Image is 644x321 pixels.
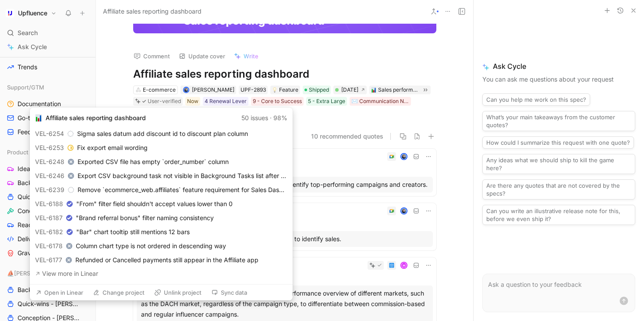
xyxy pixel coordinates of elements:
[371,87,376,93] img: 📊
[67,229,73,235] svg: Done
[303,86,331,94] div: Shipped
[77,143,287,153] p: Fix export email wording
[35,128,64,139] div: VEL-6254
[272,87,277,93] img: 💡
[76,227,287,237] p: "Bar" chart tooltip still mentions 12 bars
[482,111,635,131] button: What’s your main takeaways from the customer quotes?
[67,201,73,207] svg: Done
[66,215,72,221] svg: Done
[150,286,205,299] button: Unlink project
[35,241,63,251] div: VEL-6178
[75,255,287,265] p: Refunded or Cancelled payments still appear in the Affiliate app
[78,157,287,167] p: Exported CSV file has empty `order_number` column
[4,246,92,260] a: Graveyard
[207,286,251,299] button: Sync data
[351,97,409,106] div: ✉️ Communication Needed
[35,268,287,279] a: View more in Linear
[35,114,42,121] img: 📊
[32,286,87,299] button: Open in Linear
[103,6,202,17] span: Affiliate sales reporting dashboard
[4,283,92,296] a: Backlog - [PERSON_NAME]
[18,221,49,229] span: Ready - All
[18,28,38,38] span: Search
[311,131,383,142] button: 10 recommended quotes
[67,131,74,137] svg: Backlog
[241,86,266,94] div: UPF-2893
[4,204,92,218] a: Conception - All
[184,87,189,92] img: avatar
[244,52,258,60] span: Write
[89,286,149,299] button: Change project
[4,97,92,111] a: Documentation
[378,86,419,94] div: Sales performance reporting dashboard
[482,205,635,225] button: Can you write an illustrative release note for this, before we even ship it?
[46,113,146,123] p: Affiliate sales reporting dashboard
[7,83,44,92] span: Support/GTM
[192,86,234,93] span: [PERSON_NAME]
[68,173,74,179] svg: Canceled
[7,269,57,278] span: ⛵️[PERSON_NAME]
[18,164,46,173] span: Ideas - All
[4,232,92,246] a: Delivery - All
[482,74,635,85] p: You can ask me questions about your request
[18,249,48,257] span: Graveyard
[35,213,63,223] div: VEL-6187
[143,86,176,94] div: E-commerce
[35,255,62,265] div: VEL-6177
[18,207,64,215] span: Conception - All
[205,97,247,106] div: 4 Renewal Lever
[77,128,287,139] p: Sigma sales datum add discount id to discount plan column
[18,235,54,243] span: Delivery - All
[35,171,64,181] div: VEL-6246
[401,208,407,214] img: avatar
[270,86,300,94] div: 💡Feature
[309,86,329,94] span: Shipped
[4,111,92,125] a: Go-to-Market
[4,267,92,280] div: ⛵️[PERSON_NAME]
[35,185,64,195] div: VEL-6239
[175,50,229,62] button: Update cover
[241,113,287,123] div: 50 issues · 98%
[482,154,635,174] button: Any ideas what we should ship to kill the game here?
[4,162,92,175] a: Ideas - All
[6,9,14,18] img: Upfluence
[482,136,634,149] button: How could I summarize this request with one quote?
[230,50,262,62] button: Write
[253,97,302,106] div: 9 - Core to Success
[4,26,92,39] div: Search
[35,143,64,153] div: VEL-6253
[18,63,37,71] span: Trends
[4,146,92,159] div: Product - All
[482,61,635,71] span: Ask Cycle
[78,171,287,181] p: Export CSV background task not visible in Background Tasks list after triggering export
[18,128,80,136] span: Feedback from support
[68,159,74,165] svg: Canceled
[18,300,82,308] span: Quick-wins - [PERSON_NAME]
[141,288,428,320] div: [PERSON_NAME]is interested in having a general performance overview of different markets, such as...
[66,257,72,263] svg: Canceled
[4,7,59,19] button: UpfluenceUpfluence
[78,185,287,195] p: Remove `ecommerce_web.affiliates` feature requirement for Sales Dashboard
[76,199,287,209] p: "From" filter field shouldn't accept values lower than 0
[4,40,92,53] a: Ask Cycle
[4,297,92,310] a: Quick-wins - [PERSON_NAME]
[133,67,436,81] h1: Affiliate sales reporting dashboard
[76,213,287,223] p: "Brand referral bonus" filter naming consistency
[18,285,81,294] span: Backlog - [PERSON_NAME]
[7,148,40,157] span: Product - All
[18,178,54,187] span: Backlog - All
[4,81,92,94] div: Support/GTM
[148,97,181,106] div: User-verified
[130,50,174,62] button: Comment
[4,176,92,189] a: Backlog - All
[35,227,63,237] div: VEL-6182
[482,179,635,200] button: Are there any quotes that are not covered by the specs?
[68,187,74,193] svg: Backlog
[18,114,57,122] span: Go-to-Market
[482,93,590,106] button: Can you help me work on this spec?
[18,100,61,108] span: Documentation
[401,263,407,268] div: M
[4,190,92,203] a: Quick-wins - All
[35,199,63,209] div: VEL-6188
[272,86,298,94] div: Feature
